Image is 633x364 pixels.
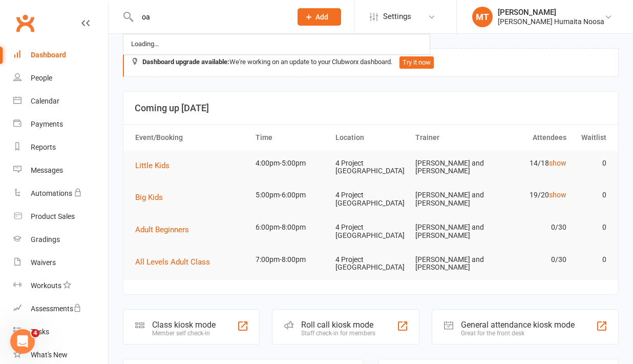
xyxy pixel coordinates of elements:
[13,251,108,274] a: Waivers
[331,125,411,151] th: Location
[134,10,284,24] input: Search...
[549,159,566,167] a: show
[31,97,59,105] div: Calendar
[135,193,163,202] span: Big Kids
[31,329,39,337] span: 4
[13,320,108,343] a: Tasks
[13,274,108,297] a: Workouts
[10,329,35,354] iframe: Intercom live chat
[31,258,56,267] div: Waivers
[571,248,611,272] td: 0
[331,183,411,215] td: 4 Project [GEOGRAPHIC_DATA]
[13,113,108,136] a: Payments
[152,330,216,337] div: Member self check-in
[31,351,68,359] div: What's New
[142,58,229,66] strong: Dashboard upgrade available:
[123,48,619,77] div: We're working on an update to your Clubworx dashboard.
[135,225,189,234] span: Adult Beginners
[13,67,108,90] a: People
[31,120,63,128] div: Payments
[31,281,61,290] div: Workouts
[331,151,411,184] td: 4 Project [GEOGRAPHIC_DATA]
[135,191,170,204] button: Big Kids
[498,8,604,17] div: [PERSON_NAME]
[13,159,108,182] a: Messages
[13,205,108,228] a: Product Sales
[13,90,108,113] a: Calendar
[13,44,108,67] a: Dashboard
[13,228,108,251] a: Gradings
[498,17,604,26] div: [PERSON_NAME] Humaita Noosa
[491,151,571,175] td: 14/18
[461,320,575,330] div: General attendance kiosk mode
[135,159,177,172] button: Little Kids
[571,183,611,207] td: 0
[31,143,56,151] div: Reports
[251,215,331,239] td: 6:00pm-8:00pm
[13,136,108,159] a: Reports
[31,166,63,174] div: Messages
[411,151,491,184] td: [PERSON_NAME] and [PERSON_NAME]
[491,183,571,207] td: 19/20
[331,215,411,248] td: 4 Project [GEOGRAPHIC_DATA]
[251,183,331,207] td: 5:00pm-6:00pm
[301,320,375,330] div: Roll call kiosk mode
[128,37,162,52] div: Loading...
[298,8,341,26] button: Add
[301,330,375,337] div: Staff check-in for members
[31,328,49,336] div: Tasks
[399,56,434,69] button: Try it now
[31,212,75,220] div: Product Sales
[12,10,38,36] a: Clubworx
[411,183,491,215] td: [PERSON_NAME] and [PERSON_NAME]
[135,161,170,170] span: Little Kids
[152,320,216,330] div: Class kiosk mode
[31,51,66,59] div: Dashboard
[571,151,611,175] td: 0
[411,215,491,248] td: [PERSON_NAME] and [PERSON_NAME]
[31,235,60,244] div: Gradings
[13,182,108,205] a: Automations
[331,248,411,280] td: 4 Project [GEOGRAPHIC_DATA]
[31,189,72,197] div: Automations
[251,125,331,151] th: Time
[383,5,411,28] span: Settings
[472,7,493,27] div: MT
[491,215,571,239] td: 0/30
[135,224,196,236] button: Adult Beginners
[491,125,571,151] th: Attendees
[461,330,575,337] div: Great for the front desk
[411,125,491,151] th: Trainer
[13,297,108,320] a: Assessments
[135,256,217,268] button: All Levels Adult Class
[135,103,607,113] h3: Coming up [DATE]
[411,248,491,280] td: [PERSON_NAME] and [PERSON_NAME]
[549,191,566,199] a: show
[131,125,251,151] th: Event/Booking
[571,215,611,239] td: 0
[31,74,52,82] div: People
[251,248,331,272] td: 7:00pm-8:00pm
[571,125,611,151] th: Waitlist
[135,257,210,267] span: All Levels Adult Class
[491,248,571,272] td: 0/30
[315,13,328,21] span: Add
[31,305,81,313] div: Assessments
[251,151,331,175] td: 4:00pm-5:00pm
